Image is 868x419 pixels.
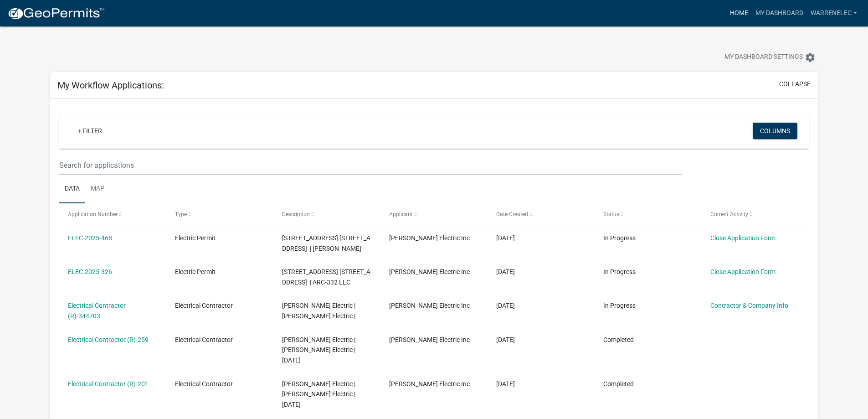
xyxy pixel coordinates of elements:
[175,380,233,388] span: Electrical Contractor
[175,234,216,242] span: Electric Permit
[753,123,797,139] button: Columns
[603,302,636,309] span: In Progress
[273,203,380,225] datatable-header-cell: Description
[68,234,112,242] a: ELEC-2025-468
[389,380,470,388] span: Warren Electric Inc
[70,123,109,139] a: + Filter
[166,203,273,225] datatable-header-cell: Type
[488,203,595,225] datatable-header-cell: Date Created
[282,302,355,320] span: Warren Electric | Warren Electric |
[282,268,370,286] span: 332 SPRING STREET 332 Spring Street | ARC-332 LLC
[68,380,149,388] a: Electrical Contractor (R)-201
[603,234,636,242] span: In Progress
[779,79,811,89] button: collapse
[496,336,515,343] span: 12/05/2024
[59,203,166,225] datatable-header-cell: Application Number
[496,380,515,388] span: 02/19/2024
[389,211,413,217] span: Applicant
[380,203,488,225] datatable-header-cell: Applicant
[85,175,110,204] a: Map
[389,268,470,275] span: Warren Electric Inc
[175,302,233,309] span: Electrical Contractor
[710,234,776,242] a: Close Application Form
[496,268,515,275] span: 06/09/2025
[496,302,515,309] span: 12/06/2024
[68,268,112,275] a: ELEC-2025-326
[717,48,823,66] button: My Dashboard Settingssettings
[496,211,528,217] span: Date Created
[603,380,634,388] span: Completed
[282,336,355,364] span: Warren Electric | Warren Electric | 12/31/2025
[175,211,187,217] span: Type
[710,268,776,275] a: Close Application Form
[805,52,816,63] i: settings
[724,52,803,63] span: My Dashboard Settings
[68,211,118,217] span: Application Number
[389,302,470,309] span: Warren Electric Inc
[59,156,681,175] input: Search for applications
[68,302,126,320] a: Electrical Contractor (R)-344703
[389,336,470,343] span: Warren Electric Inc
[175,268,216,275] span: Electric Permit
[68,336,149,343] a: Electrical Contractor (R)-259
[57,80,164,91] h5: My Workflow Applications:
[603,268,636,275] span: In Progress
[710,302,788,309] a: Contractor & Company Info
[175,336,233,343] span: Electrical Contractor
[594,203,701,225] datatable-header-cell: Status
[59,175,85,204] a: Data
[752,5,807,22] a: My Dashboard
[496,234,515,242] span: 08/28/2025
[701,203,808,225] datatable-header-cell: Current Activity
[603,211,619,217] span: Status
[710,211,748,217] span: Current Activity
[726,5,752,22] a: Home
[282,380,355,409] span: Warren Electric | Warren Electric | 12/31/2024
[389,234,470,242] span: Warren Electric Inc
[282,234,370,252] span: 1202 SPRUCE DRIVE 1202 Spruce Drive | Wilson Angela
[282,211,310,217] span: Description
[807,5,861,22] a: warrenelec
[603,336,634,343] span: Completed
